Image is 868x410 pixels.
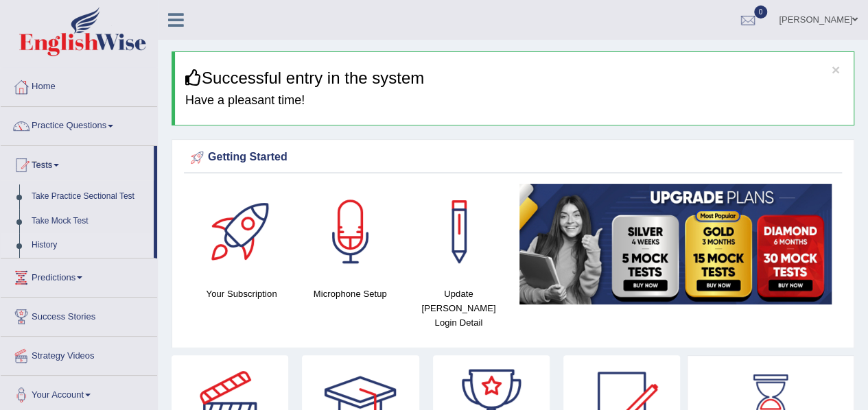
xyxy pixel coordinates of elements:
[832,62,840,77] button: ×
[1,376,157,410] a: Your Account
[25,233,154,258] a: History
[519,184,832,304] img: small5.jpg
[411,287,506,330] h4: Update [PERSON_NAME] Login Detail
[185,69,843,87] h3: Successful entry in the system
[185,94,843,108] h4: Have a pleasant time!
[1,68,157,102] a: Home
[754,5,768,19] span: 0
[25,209,154,234] a: Take Mock Test
[187,147,838,168] div: Getting Started
[1,298,157,332] a: Success Stories
[194,287,289,301] h4: Your Subscription
[1,258,157,293] a: Predictions
[25,184,154,209] a: Take Practice Sectional Test
[303,287,397,301] h4: Microphone Setup
[1,146,154,180] a: Tests
[1,107,157,141] a: Practice Questions
[1,337,157,371] a: Strategy Videos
